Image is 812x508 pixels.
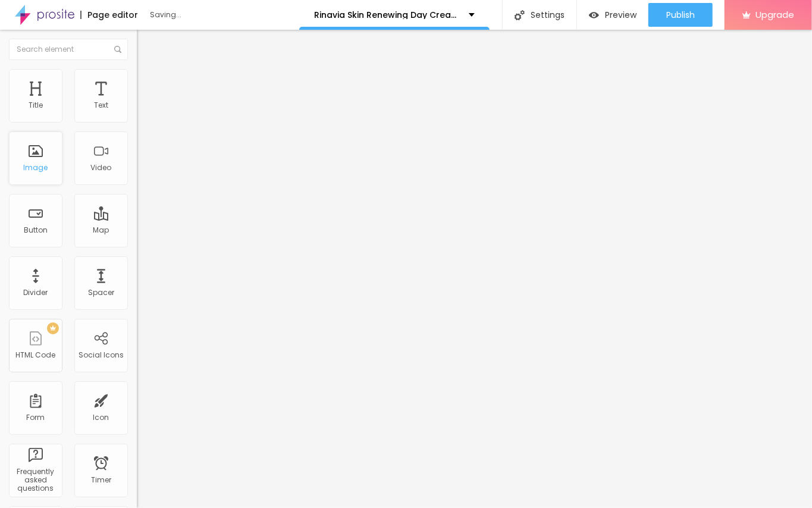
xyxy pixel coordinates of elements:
[24,226,48,234] div: Button
[24,289,48,297] div: Divider
[93,413,109,422] div: Icon
[16,351,56,359] div: HTML Code
[605,10,637,20] span: Preview
[91,164,112,172] div: Video
[93,226,109,234] div: Map
[24,164,48,172] div: Image
[114,46,121,53] img: Icone
[515,10,525,20] img: Icone
[29,101,43,109] div: Title
[91,476,111,484] div: Timer
[589,10,599,20] img: view-1.svg
[648,3,713,27] button: Publish
[12,468,59,493] div: Frequently asked questions
[755,10,794,20] span: Upgrade
[9,39,128,60] input: Search element
[137,30,812,508] iframe: Editor
[79,351,124,359] div: Social Icons
[314,11,460,19] p: Rinavia Skin Renewing Day Cream Australia Reviews 2026
[80,11,138,19] div: Page editor
[666,10,695,20] span: Publish
[94,101,108,109] div: Text
[150,11,287,18] div: Saving...
[577,3,648,27] button: Preview
[27,413,45,422] div: Form
[88,289,114,297] div: Spacer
